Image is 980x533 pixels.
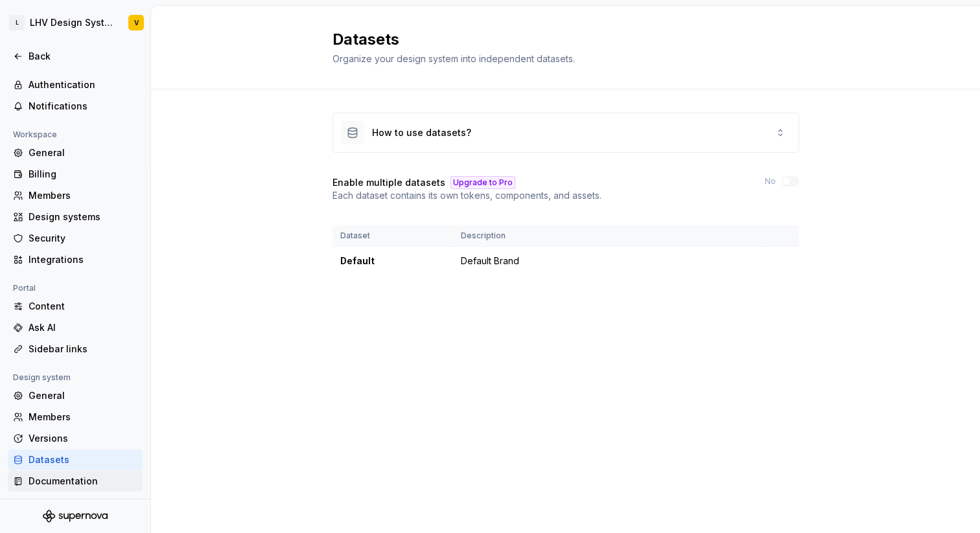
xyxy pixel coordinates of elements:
[29,321,137,334] div: Ask AI
[8,385,143,406] a: General
[8,46,143,67] a: Back
[29,100,137,113] div: Notifications
[8,296,143,317] a: Content
[8,228,143,249] a: Security
[29,253,137,266] div: Integrations
[29,432,137,445] div: Versions
[134,17,139,28] div: V
[372,126,471,139] div: How to use datasets?
[8,249,143,270] a: Integrations
[8,407,143,427] a: Members
[29,453,137,466] div: Datasets
[8,471,143,492] a: Documentation
[332,225,453,247] th: Dataset
[29,300,137,313] div: Content
[8,127,62,142] div: Workspace
[8,339,143,359] a: Sidebar links
[29,210,137,223] div: Design systems
[29,475,137,488] div: Documentation
[453,247,765,276] td: Default Brand
[8,370,76,385] div: Design system
[8,185,143,206] a: Members
[29,78,137,91] div: Authentication
[8,449,143,470] a: Datasets
[29,146,137,159] div: General
[30,16,113,29] div: LHV Design System
[8,428,143,449] a: Versions
[29,168,137,181] div: Billing
[332,29,784,50] h2: Datasets
[29,343,137,356] div: Sidebar links
[9,15,25,30] div: L
[8,74,143,95] a: Authentication
[8,142,143,163] a: General
[8,96,143,117] a: Notifications
[332,53,575,64] span: Organize your design system into independent datasets.
[765,176,776,187] label: No
[3,8,148,37] button: LLHV Design SystemV
[332,176,445,189] h4: Enable multiple datasets
[450,176,515,189] button: Upgrade to Pro
[29,189,137,202] div: Members
[332,189,601,202] p: Each dataset contains its own tokens, components, and assets.
[29,411,137,424] div: Members
[29,232,137,245] div: Security
[8,207,143,227] a: Design systems
[8,280,41,296] div: Portal
[29,50,137,63] div: Back
[29,389,137,402] div: General
[453,225,765,247] th: Description
[8,164,143,185] a: Billing
[340,255,445,267] div: Default
[8,317,143,338] a: Ask AI
[43,510,108,523] svg: Supernova Logo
